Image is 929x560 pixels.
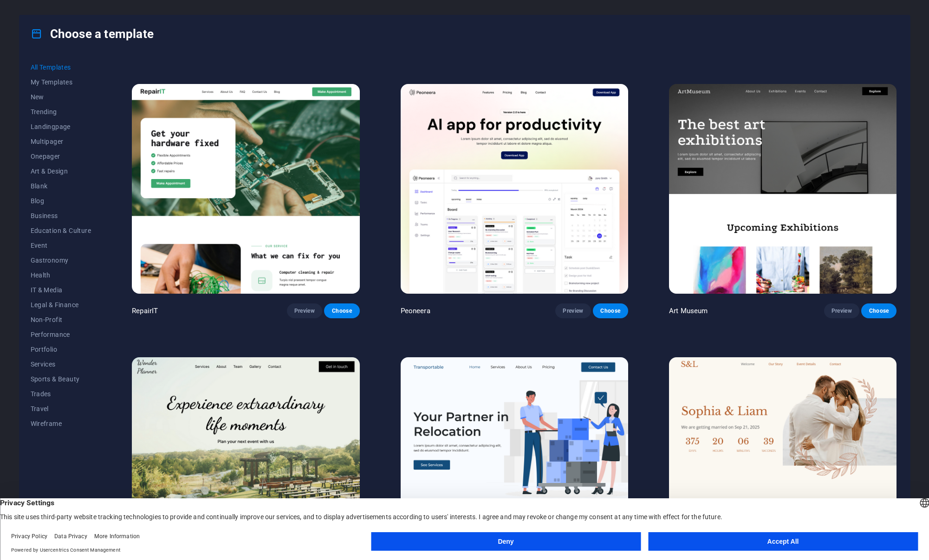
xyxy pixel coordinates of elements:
[31,242,91,249] span: Event
[31,372,91,386] button: Sports & Beauty
[31,238,91,253] button: Event
[31,119,91,134] button: Landingpage
[132,84,359,294] img: RepairIT
[832,307,852,315] span: Preview
[31,90,91,104] button: New
[31,78,91,86] span: My Templates
[31,26,154,41] h4: Choose a template
[31,357,91,372] button: Services
[31,283,91,297] button: IT & Media
[555,303,591,318] button: Preview
[31,286,91,294] span: IT & Media
[31,64,91,71] span: All Templates
[31,104,91,119] button: Trending
[331,307,352,315] span: Choose
[31,271,91,279] span: Health
[31,138,91,145] span: Multipager
[31,312,91,327] button: Non-Profit
[669,84,897,294] img: Art Museum
[31,297,91,312] button: Legal & Finance
[31,268,91,283] button: Health
[31,212,91,219] span: Business
[824,303,859,318] button: Preview
[861,303,897,318] button: Choose
[31,60,91,75] button: All Templates
[31,386,91,401] button: Trades
[31,375,91,383] span: Sports & Beauty
[31,223,91,238] button: Education & Culture
[31,108,91,116] span: Trending
[31,301,91,309] span: Legal & Finance
[31,149,91,164] button: Onepager
[31,197,91,205] span: Blog
[31,390,91,398] span: Trades
[31,153,91,160] span: Onepager
[31,360,91,368] span: Services
[31,331,91,338] span: Performance
[31,93,91,101] span: New
[31,193,91,208] button: Blog
[31,179,91,193] button: Blank
[31,182,91,190] span: Blank
[31,123,91,130] span: Landingpage
[31,405,91,412] span: Travel
[31,167,91,175] span: Art & Design
[31,75,91,90] button: My Templates
[31,327,91,342] button: Performance
[31,420,91,427] span: Wireframe
[869,307,889,315] span: Choose
[31,401,91,416] button: Travel
[31,316,91,323] span: Non-Profit
[31,227,91,234] span: Education & Culture
[563,307,583,315] span: Preview
[324,303,359,318] button: Choose
[401,84,628,294] img: Peoneera
[401,306,430,315] p: Peoneera
[31,346,91,353] span: Portfolio
[31,342,91,357] button: Portfolio
[31,164,91,179] button: Art & Design
[294,307,315,315] span: Preview
[31,257,91,264] span: Gastronomy
[132,306,158,315] p: RepairIT
[31,416,91,431] button: Wireframe
[669,306,708,315] p: Art Museum
[31,253,91,268] button: Gastronomy
[31,208,91,223] button: Business
[287,303,322,318] button: Preview
[31,134,91,149] button: Multipager
[593,303,628,318] button: Choose
[600,307,621,315] span: Choose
